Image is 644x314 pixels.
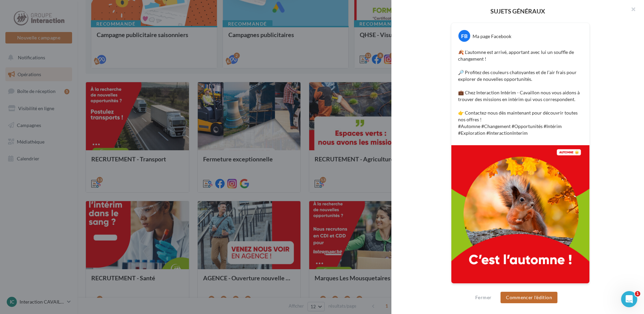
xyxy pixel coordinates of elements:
[473,33,511,40] div: Ma page Facebook
[458,49,583,136] p: 🍂 L’automne est arrivé, apportant avec lui un souffle de changement ! 🔎 Profitez des couleurs cha...
[635,291,640,296] span: 1
[458,30,470,42] div: FB
[402,8,633,14] div: SUJETS GÉNÉRAUX
[621,291,637,307] iframe: Intercom live chat
[501,292,557,303] button: Commencer l'édition
[451,284,590,292] div: La prévisualisation est non-contractuelle
[473,293,494,302] button: Fermer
